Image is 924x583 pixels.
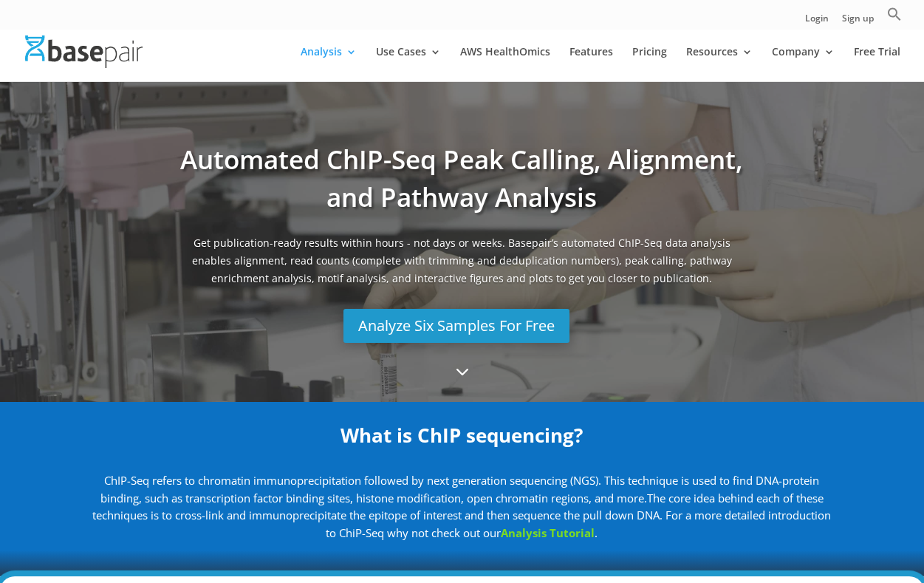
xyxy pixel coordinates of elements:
a: Company [772,47,835,81]
a: Analyze Six Samples For Free [343,309,569,343]
a: AWS HealthOmics [460,47,550,81]
a: Analysis Tutorial [501,525,595,540]
a: Features [569,47,613,81]
p: . For a more detailed introduction to ChiP-Seq why not check out our . [92,472,832,542]
a: Pricing [632,47,667,81]
a: Use Cases [376,47,441,81]
a: Free Trial [854,47,900,81]
a: Login [805,14,829,30]
span: 3 [449,358,475,383]
a: Resources [686,47,753,81]
span: Get publication-ready results within hours - not days or weeks. Basepair’s automated ChIP-Seq dat... [174,234,750,294]
img: Basepair [25,35,143,67]
a: 3 [449,358,475,387]
svg: Search [887,7,902,21]
span: ChIP-Seq refers to chromatin immunoprecipitation followed by next generation sequencing (NGS). Th... [100,473,820,505]
a: Sign up [842,14,874,30]
a: Analysis [301,47,357,81]
a: Search Icon Link [887,7,902,30]
h1: Automated ChIP-Seq Peak Calling, Alignment, and Pathway Analysis [174,141,750,234]
strong: What is ChIP sequencing? [340,422,583,449]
